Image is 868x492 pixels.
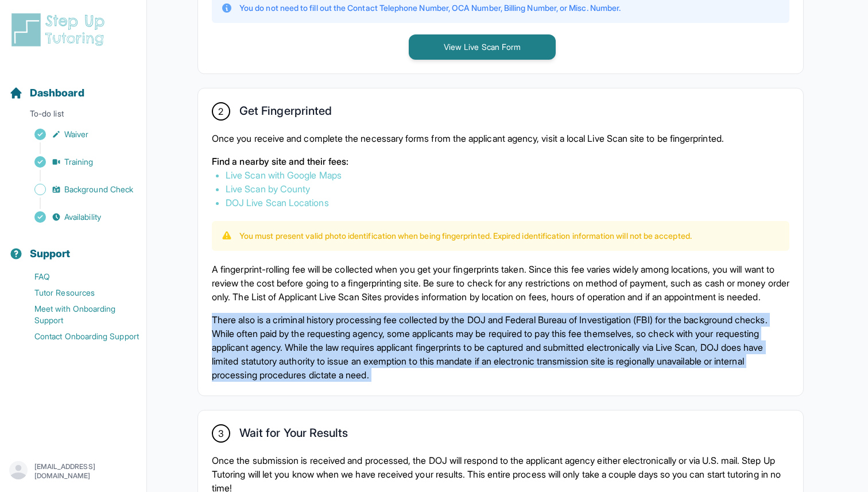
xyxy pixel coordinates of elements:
[9,269,146,285] a: FAQ
[64,156,94,168] span: Training
[30,246,71,262] span: Support
[34,462,137,481] p: [EMAIL_ADDRESS][DOMAIN_NAME]
[9,461,137,482] button: [EMAIL_ADDRESS][DOMAIN_NAME]
[218,427,224,440] span: 3
[64,129,88,140] span: Waiver
[64,211,101,223] span: Availability
[239,426,348,444] h2: Wait for Your Results
[9,154,146,170] a: Training
[239,2,621,14] p: You do not need to fill out the Contact Telephone Number, OCA Number, Billing Number, or Misc. Nu...
[5,227,142,266] button: Support
[9,126,146,142] a: Waiver
[9,181,146,197] a: Background Check
[239,230,692,242] p: You must present valid photo identification when being fingerprinted. Expired identification info...
[9,328,146,344] a: Contact Onboarding Support
[226,197,329,208] a: DOJ Live Scan Locations
[5,67,142,106] button: Dashboard
[239,104,332,122] h2: Get Fingerprinted
[5,108,142,124] p: To-do list
[212,131,789,145] p: Once you receive and complete the necessary forms from the applicant agency, visit a local Live S...
[64,184,133,195] span: Background Check
[218,104,223,118] span: 2
[9,301,146,328] a: Meet with Onboarding Support
[409,41,556,52] a: View Live Scan Form
[226,169,342,181] a: Live Scan with Google Maps
[212,313,789,382] p: There also is a criminal history processing fee collected by the DOJ and Federal Bureau of Invest...
[226,183,310,195] a: Live Scan by County
[9,285,146,301] a: Tutor Resources
[212,262,789,304] p: A fingerprint-rolling fee will be collected when you get your fingerprints taken. Since this fee ...
[409,34,556,60] button: View Live Scan Form
[9,209,146,225] a: Availability
[9,85,84,101] a: Dashboard
[30,85,84,101] span: Dashboard
[212,154,789,168] p: Find a nearby site and their fees:
[9,11,111,48] img: logo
